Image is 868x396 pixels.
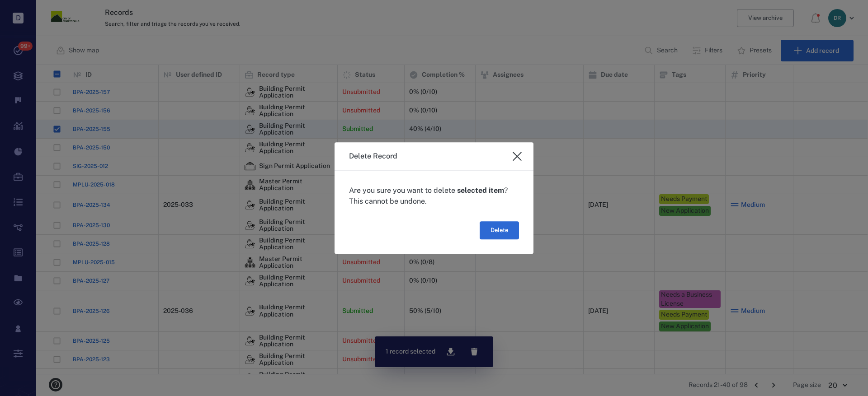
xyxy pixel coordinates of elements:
[349,151,397,162] h3: Delete Record
[457,186,504,195] strong: selected item
[20,6,39,14] span: Help
[349,185,519,207] p: Are you sure you want to delete ? This cannot be undone.
[480,221,519,239] button: Delete
[508,147,526,165] button: close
